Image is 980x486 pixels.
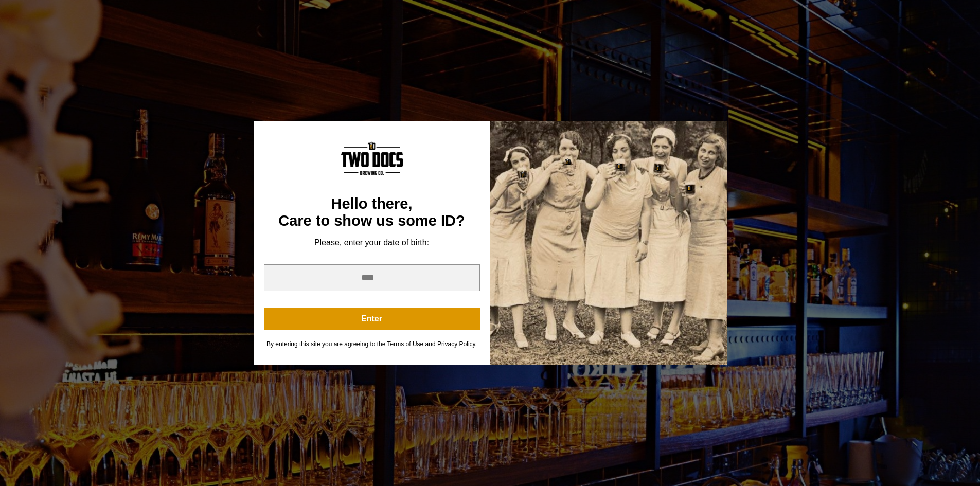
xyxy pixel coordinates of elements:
[264,264,480,291] input: year
[341,141,403,175] img: Content Logo
[264,238,480,248] div: Please, enter your date of birth:
[264,340,480,348] div: By entering this site you are agreeing to the Terms of Use and Privacy Policy.
[264,195,480,230] div: Hello there, Care to show us some ID?
[264,308,480,330] button: Enter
